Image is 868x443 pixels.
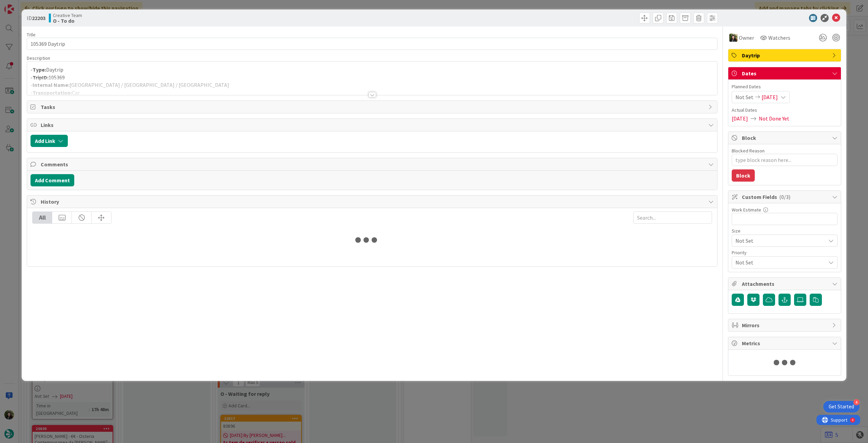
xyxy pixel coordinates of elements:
[729,34,737,42] img: BC
[27,38,717,50] input: type card name here...
[32,15,45,21] b: 22203
[33,212,52,223] div: All
[732,107,837,114] span: Actual Dates
[31,74,714,81] p: - 105369
[742,193,829,201] span: Custom Fields
[762,93,778,101] span: [DATE]
[633,211,712,224] input: Search...
[759,114,789,123] span: Not Done Yet
[41,198,705,206] span: History
[829,403,854,410] div: Get Started
[732,207,761,213] label: Work Estimate
[35,3,37,8] div: 4
[735,236,822,245] span: Not Set
[732,83,837,90] span: Planned Dates
[732,250,837,255] div: Priority
[853,399,860,405] div: 4
[742,51,829,59] span: Daytrip
[31,66,714,74] p: - Daytrip
[735,258,822,267] span: Not Set
[33,74,48,81] strong: TripID:
[27,32,36,38] label: Title
[14,1,31,9] span: Support
[732,228,837,233] div: Size
[41,121,705,129] span: Links
[742,280,829,288] span: Attachments
[53,13,82,18] span: Creative Team
[53,18,82,23] b: O - To do
[31,174,74,186] button: Add Comment
[742,321,829,329] span: Mirrors
[41,160,705,168] span: Comments
[768,34,790,42] span: Watchers
[33,66,46,73] strong: Type:
[27,55,50,61] span: Description
[27,14,45,22] span: ID
[735,93,753,101] span: Not Set
[739,34,754,42] span: Owner
[41,103,705,111] span: Tasks
[823,401,860,412] div: Open Get Started checklist, remaining modules: 4
[742,134,829,142] span: Block
[732,148,765,154] label: Blocked Reason
[742,339,829,347] span: Metrics
[732,114,748,123] span: [DATE]
[31,135,68,147] button: Add Link
[732,169,755,182] button: Block
[742,69,829,77] span: Dates
[779,193,790,200] span: ( 0/3 )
